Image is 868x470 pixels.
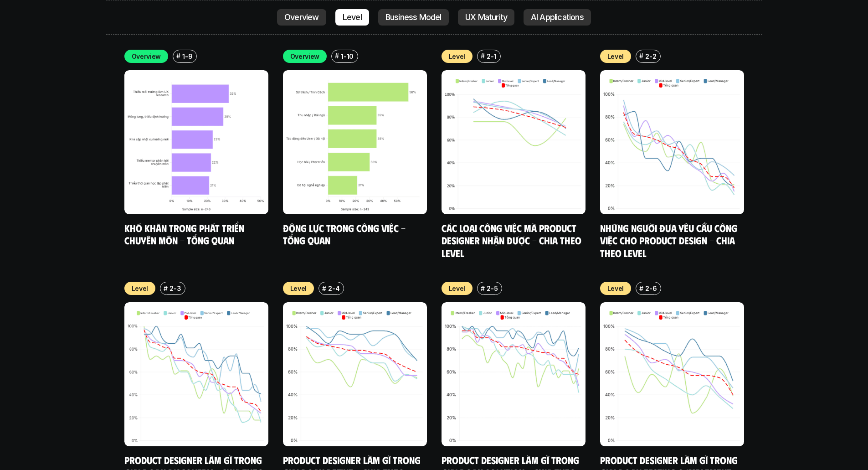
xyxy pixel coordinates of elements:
a: Khó khăn trong phát triển chuyên môn - Tổng quan [124,222,247,247]
h6: # [481,52,485,59]
p: Level [607,52,624,61]
h6: # [481,285,485,292]
h6: # [164,285,168,292]
a: Những người đưa yêu cầu công việc cho Product Design - Chia theo Level [600,222,740,259]
a: Business Model [378,9,449,26]
p: 2-4 [328,284,339,293]
p: Level [132,284,149,293]
p: Overview [132,52,161,61]
p: 1-9 [182,52,192,61]
p: Business Model [385,13,442,22]
a: Động lực trong công việc - Tổng quan [283,222,408,247]
p: Level [607,284,624,293]
p: 2-3 [169,284,181,293]
p: 2-2 [645,52,656,61]
p: Level [449,52,466,61]
p: AI Applications [531,13,584,22]
a: AI Applications [524,9,591,26]
h6: # [176,52,180,59]
a: Level [335,9,369,26]
p: Level [343,13,362,22]
p: 1-10 [341,52,354,61]
p: Level [449,284,466,293]
h6: # [639,285,643,292]
p: UX Maturity [465,13,507,22]
a: Overview [277,9,326,26]
p: 2-6 [645,284,657,293]
p: Overview [284,13,319,22]
h6: # [322,285,326,292]
p: 2-5 [487,284,498,293]
a: Các loại công việc mà Product Designer nhận được - Chia theo Level [442,222,584,259]
p: 2-1 [487,52,496,61]
a: UX Maturity [458,9,514,26]
h6: # [639,52,643,59]
p: Overview [290,52,320,61]
p: Level [290,284,307,293]
h6: # [335,52,339,59]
